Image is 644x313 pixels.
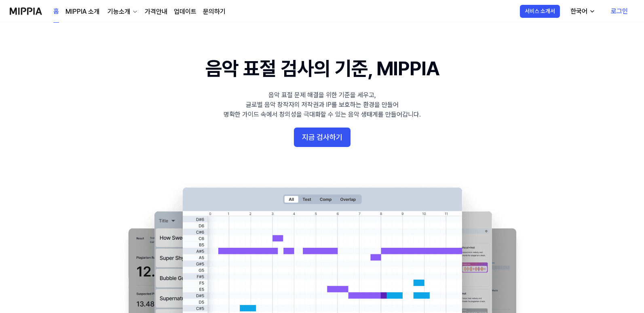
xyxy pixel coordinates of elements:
button: 기능소개 [106,7,138,17]
button: 서비스 소개서 [520,5,560,18]
a: 홈 [53,0,59,23]
div: 기능소개 [106,7,132,17]
a: 업데이트 [174,7,196,17]
button: 지금 검사하기 [294,128,351,147]
div: 한국어 [569,6,589,16]
a: 문의하기 [203,7,226,17]
button: 한국어 [564,3,600,19]
h1: 음악 표절 검사의 기준, MIPPIA [205,55,439,82]
a: MIPPIA 소개 [65,7,99,17]
div: 음악 표절 문제 해결을 위한 기준을 세우고, 글로벌 음악 창작자의 저작권과 IP를 보호하는 환경을 만들어 명확한 가이드 속에서 창의성을 극대화할 수 있는 음악 생태계를 만들어... [224,90,421,119]
a: 가격안내 [145,7,167,17]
